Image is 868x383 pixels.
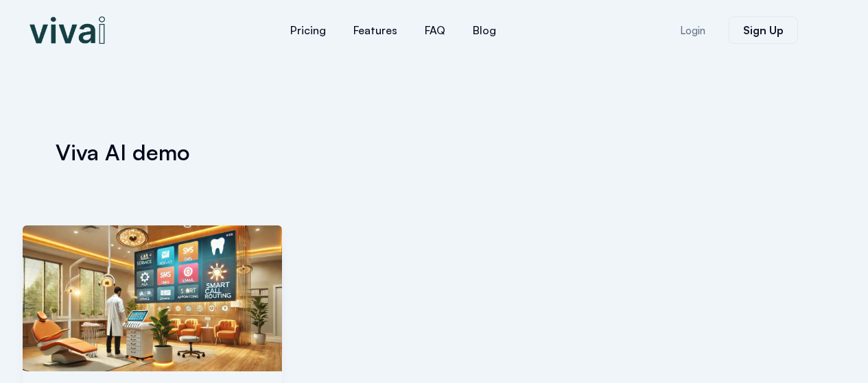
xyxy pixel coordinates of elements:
a: Pricing [277,14,340,47]
h1: Viva AI demo [56,137,813,168]
a: Blog [459,14,510,47]
nav: Menu [194,14,592,47]
span: Sign Up [743,25,784,36]
span: Login [680,25,705,36]
a: FAQ [411,14,459,47]
a: Features [340,14,411,47]
a: Sign Up [729,16,798,44]
a: Read: Exciting Update: New Viva AI Demo & Promotional Pricing – $350/Month, No Contract! [23,290,283,304]
a: Login [664,17,722,44]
